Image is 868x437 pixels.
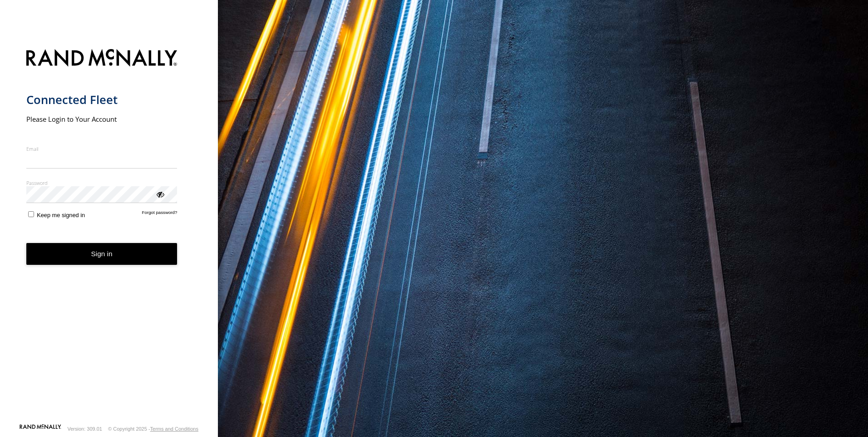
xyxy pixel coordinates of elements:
[28,211,34,217] input: Keep me signed in
[37,212,85,218] span: Keep me signed in
[68,426,102,432] div: Version: 309.01
[108,426,198,432] div: © Copyright 2025 -
[26,47,178,70] img: Rand McNally
[26,92,178,107] h1: Connected Fleet
[150,426,198,432] a: Terms and Conditions
[26,114,178,124] h2: Please Login to Your Account
[26,243,178,265] button: Sign in
[142,210,178,218] a: Forgot password?
[20,424,61,433] a: Visit our Website
[26,145,178,152] label: Email
[26,44,192,423] form: main
[26,179,178,186] label: Password
[155,189,164,199] div: ViewPassword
